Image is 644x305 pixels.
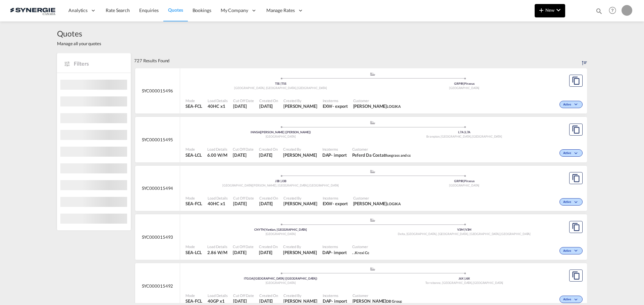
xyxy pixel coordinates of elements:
md-icon: icon-chevron-down [573,249,581,253]
span: 15 Oct 2025 [259,201,278,207]
span: | [464,277,465,280]
span: [GEOGRAPHIC_DATA] [266,135,296,138]
span: Peferd Da Costa Bluegrass and co [352,152,411,158]
div: Change Status Here [559,198,583,206]
span: Incoterms [322,147,347,152]
span: 15 Oct 2025 [233,201,254,207]
span: Cut Off Date [233,293,254,298]
div: Change Status Here [559,101,583,108]
span: SYC000015492 [142,283,173,289]
div: DAP import [323,298,347,304]
span: Created By [283,244,317,249]
span: 2.86 W/M [207,250,227,255]
span: Load Details [207,147,227,152]
div: Change Status Here [559,149,583,157]
span: | [464,130,465,134]
span: Manage all your quotes [57,41,101,47]
span: Created On [259,244,278,249]
span: Cut Off Date [233,98,254,103]
span: [GEOGRAPHIC_DATA] [266,281,296,285]
div: DAP [323,298,332,304]
span: Active [563,200,573,205]
div: DAP import [322,152,347,158]
md-icon: icon-plus 400-fg [537,6,545,14]
span: 15 Oct 2025 [233,298,254,304]
span: Rosa Ho [283,298,317,304]
span: Quotes [168,7,183,13]
div: EXW [323,103,333,109]
span: 15 Oct 2025 [259,298,278,304]
div: - export [332,103,347,109]
button: Copy Quote [569,172,583,184]
span: Terrebonne, [GEOGRAPHIC_DATA] [425,281,473,285]
span: L7A [465,130,471,134]
span: Manage Rates [266,7,295,14]
span: Rosa Ho [283,201,317,207]
div: - import [331,152,346,158]
span: | [280,179,281,183]
span: Active [563,151,573,156]
span: Cut Off Date [233,196,254,201]
span: Cut Off Date [233,147,254,152]
span: , [500,232,500,236]
span: J3B [281,179,286,183]
div: DAP [322,249,331,255]
button: Copy Quote [569,221,583,233]
span: ITGOA [GEOGRAPHIC_DATA] ([GEOGRAPHIC_DATA]) [244,277,317,280]
span: Customer [352,147,411,152]
md-icon: icon-chevron-down [573,201,581,204]
span: DB Group [386,299,402,303]
div: icon-magnify [595,7,603,17]
span: [GEOGRAPHIC_DATA] [449,86,479,90]
span: Created By [283,293,317,298]
span: 6.00 W/M [207,152,227,158]
span: Mode [185,293,202,298]
span: | [463,82,464,85]
span: LOGIKA [387,104,400,108]
span: Cut Off Date [233,244,254,249]
div: Change Status Here [559,247,583,254]
span: , [308,183,309,187]
span: Created On [259,293,278,298]
md-icon: assets/icons/custom/ship-fill.svg [369,170,377,173]
span: [GEOGRAPHIC_DATA] [500,232,531,236]
md-icon: assets/icons/custom/copyQuote.svg [572,223,580,231]
div: - import [331,298,347,304]
span: My Company [221,7,248,14]
span: Delta, [GEOGRAPHIC_DATA], [GEOGRAPHIC_DATA], [GEOGRAPHIC_DATA] [398,232,500,236]
div: Change Status Here [559,296,583,303]
span: [GEOGRAPHIC_DATA] [449,183,479,187]
div: Sort by: Created On [582,53,587,68]
button: Copy Quote [569,270,583,282]
span: 15 Oct 2025 [259,249,278,255]
span: 15 Oct 2025 [259,152,278,158]
span: Load Details [208,293,228,298]
span: 40HC x 1 [208,201,228,207]
span: , [296,86,297,90]
span: Help [607,5,618,16]
img: 1f56c880d42311ef80fc7dca854c8e59.png [10,3,55,18]
div: EXW export [323,103,348,109]
span: CNYTN Yantian, [GEOGRAPHIC_DATA] [254,228,307,231]
span: | [260,130,261,134]
div: SYC000015496 assets/icons/custom/ship-fill.svgassets/icons/custom/roll-o-plane.svgOrigin CanadaDe... [135,68,587,114]
span: SEA-FCL [185,298,202,304]
span: Created By [283,147,317,152]
span: [GEOGRAPHIC_DATA] [297,86,327,90]
span: T5S [281,82,286,85]
span: GRPIR Piraeus [454,179,475,183]
span: Analytics [68,7,88,14]
span: Created By [283,98,317,103]
div: SYC000015494 assets/icons/custom/ship-fill.svgassets/icons/custom/roll-o-plane.svgOrigin CanadaDe... [135,166,587,211]
span: Bluegrass and co [384,153,411,157]
span: 15 Oct 2025 [233,103,254,109]
md-icon: assets/icons/custom/ship-fill.svg [369,218,377,222]
span: Load Details [208,196,228,201]
div: DAP import [322,249,347,255]
span: Mode [185,147,202,152]
span: Mode [185,244,202,249]
md-icon: assets/icons/custom/ship-fill.svg [369,72,377,76]
md-icon: assets/icons/custom/ship-fill.svg [369,121,377,124]
span: Incoterms [323,196,348,201]
span: Mode [185,196,202,201]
